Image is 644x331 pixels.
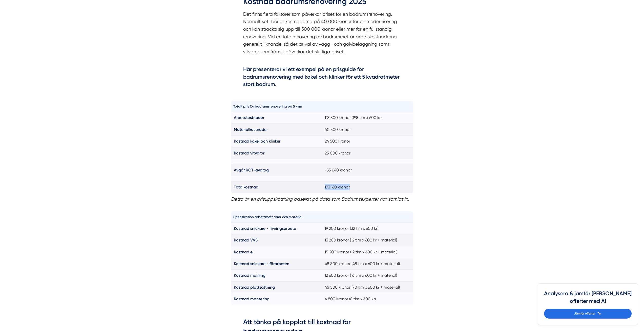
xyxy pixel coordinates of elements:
[234,297,269,301] strong: Kostnad montering
[234,238,258,242] strong: Kostnad VVS
[234,273,265,278] strong: Kostnad målning
[322,281,413,293] td: 45 500 kronor (70 tim x 600 kr + material)
[234,139,280,144] strong: Kostnad kakel och klinker
[243,10,401,63] p: Det finns flera faktorer som påverkar priset för en badrumsrenovering. Normalt sett börjar kostna...
[322,234,413,246] td: 13 200 kronor (12 tim x 600 kr + material)
[322,147,413,159] td: 25 000 kronor
[234,261,289,266] strong: Kostnad snickare - förarbeten
[234,250,254,254] strong: Kostnad el
[231,101,322,112] th: Totalt pris för badrumsrenovering på 5 kvm
[243,65,401,90] h4: Här presenterar vi ett exempel på en prisguide för badrumsrenovering med kakel och klinker för et...
[322,135,413,147] td: 24 500 kronor
[322,181,413,193] td: 173 160 kronor
[234,185,258,189] strong: Totalkostnad
[234,151,264,155] strong: Kostnad vitvaror
[322,258,413,270] td: 48 800 kronor (48 tim x 600 kr + material)
[234,168,269,172] strong: Avgår ROT-avdrag
[322,293,413,305] td: 4 800 kronor (8 tim x 600 kr)
[544,290,632,309] h4: Analysera & jämför [PERSON_NAME] offerter med AI
[574,311,595,316] span: Jämför offerter
[322,164,413,176] td: -35 640 kronor
[544,309,632,319] a: Jämför offerter
[234,127,268,132] strong: Materialkostnader
[322,124,413,135] td: 40 500 kronor
[322,270,413,281] td: 12 600 kronor (16 tim x 600 kr + material)
[231,196,409,202] em: Detta är en prisuppskattning baserat på data som Badrumsexperter har samlat in.
[322,246,413,258] td: 15 200 kronor (12 tim x 600 kr + material)
[231,212,322,222] th: Specifikation arbetskostnader och material
[234,226,296,231] strong: Kostnad snickare - rivningsarbete
[322,112,413,124] td: 118 800 kronor (198 tim x 600 kr)
[234,115,264,120] strong: Arbetskostnader
[322,222,413,234] td: 19 200 kronor (32 tim x 600 kr)
[234,285,275,290] strong: Kostnad plattsättning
